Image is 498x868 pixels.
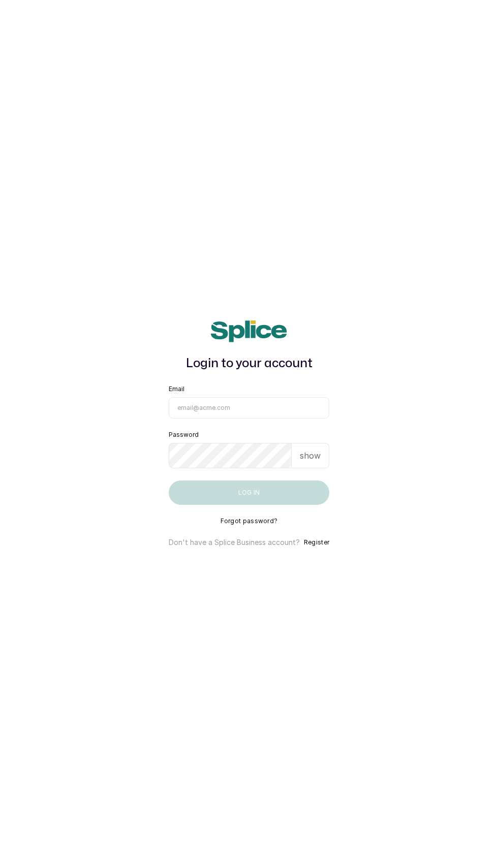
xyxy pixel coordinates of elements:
[221,517,278,525] button: Forgot password?
[304,537,329,548] button: Register
[169,385,184,393] label: Email
[300,449,321,462] p: show
[169,431,199,439] label: Password
[169,480,329,505] button: Log in
[169,537,300,548] p: Don't have a Splice Business account?
[169,355,329,373] h1: Login to your account
[169,397,329,419] input: email@acme.com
